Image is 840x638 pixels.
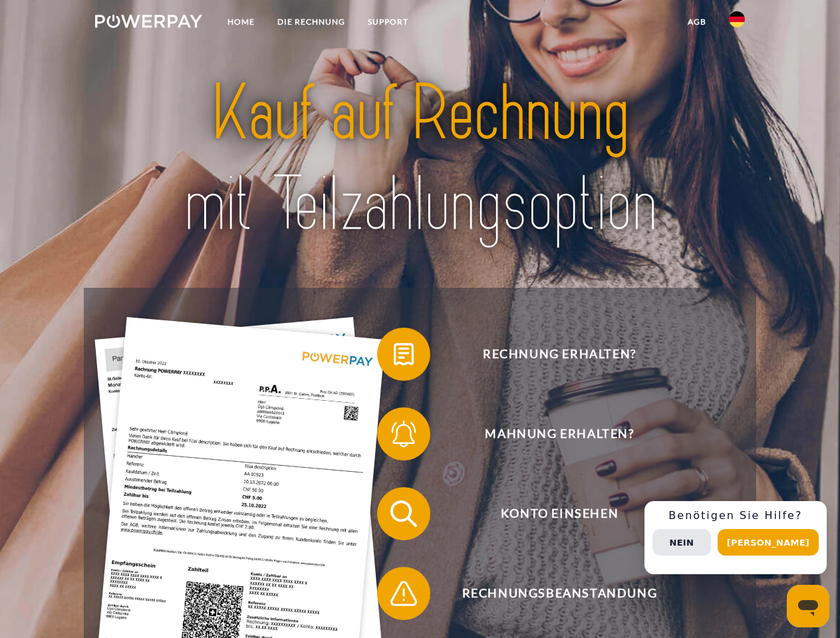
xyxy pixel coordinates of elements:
a: Home [216,10,266,34]
button: Mahnung erhalten? [377,407,723,461]
span: Mahnung erhalten? [396,407,722,461]
span: Konto einsehen [396,487,722,540]
img: de [729,11,745,27]
h3: Benötigen Sie Hilfe? [652,509,819,522]
button: Rechnung erhalten? [377,328,723,381]
a: SUPPORT [356,10,420,34]
button: Konto einsehen [377,487,723,540]
img: qb_bill.svg [387,338,420,371]
a: DIE RECHNUNG [266,10,356,34]
img: qb_bell.svg [387,417,420,451]
span: Rechnung erhalten? [396,328,722,381]
img: title-powerpay_de.svg [127,64,713,255]
a: agb [676,10,718,34]
img: qb_search.svg [387,497,420,530]
button: Rechnungsbeanstandung [377,567,723,620]
button: Nein [652,529,711,556]
div: Schnellhilfe [644,501,827,574]
img: logo-powerpay-white.svg [95,15,202,28]
img: qb_warning.svg [387,577,420,610]
span: Rechnungsbeanstandung [396,567,722,620]
button: [PERSON_NAME] [718,529,819,556]
iframe: Schaltfläche zum Öffnen des Messaging-Fensters [787,585,829,627]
